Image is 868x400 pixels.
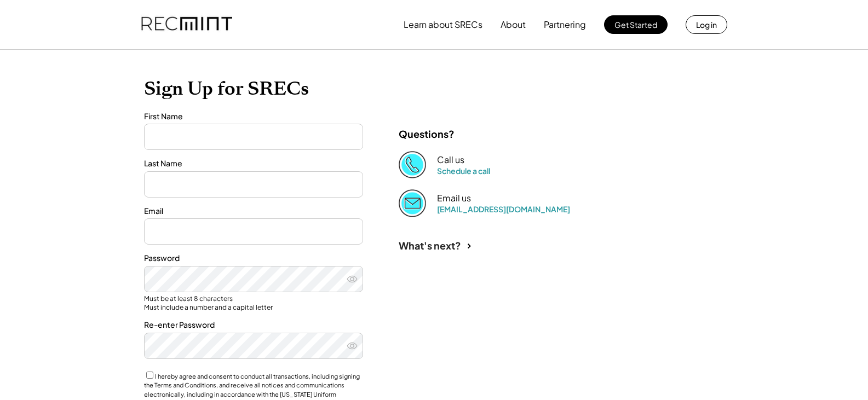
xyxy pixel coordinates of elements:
div: Re-enter Password [144,320,363,331]
button: Partnering [544,14,586,36]
button: Get Started [604,15,668,34]
img: Phone%20copy%403x.png [399,151,426,178]
h1: Sign Up for SRECs [144,77,725,100]
div: Call us [437,154,464,166]
div: First Name [144,111,363,122]
button: Learn about SRECs [404,14,482,36]
div: Email [144,206,363,217]
button: Log in [686,15,727,34]
div: Email us [437,193,471,204]
div: Must be at least 8 characters Must include a number and a capital letter [144,294,363,311]
div: Password [144,253,363,264]
button: About [501,14,526,36]
div: Last Name [144,158,363,169]
div: What's next? [399,239,461,252]
a: [EMAIL_ADDRESS][DOMAIN_NAME] [437,204,570,214]
div: Questions? [399,127,455,140]
img: Email%202%403x.png [399,189,426,217]
a: Schedule a call [437,166,490,176]
img: recmint-logotype%403x.png [141,6,232,43]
